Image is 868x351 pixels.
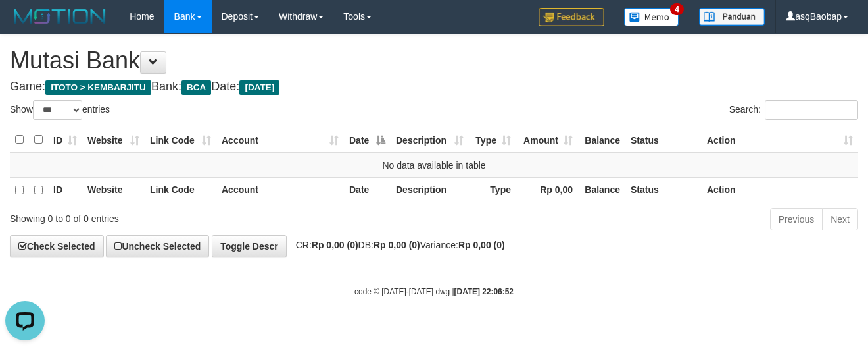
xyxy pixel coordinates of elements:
[625,177,702,202] th: Status
[216,127,344,153] th: Account: activate to sort column ascending
[391,127,469,153] th: Description: activate to sort column ascending
[10,235,104,257] a: Check Selected
[469,177,516,202] th: Type
[729,100,858,120] label: Search:
[45,80,151,95] span: ITOTO > KEMBARJITU
[454,287,514,296] strong: [DATE] 22:06:52
[10,207,352,225] div: Showing 0 to 0 of 0 entries
[5,5,45,45] button: Open LiveChat chat widget
[344,127,391,153] th: Date: activate to sort column descending
[82,177,145,202] th: Website
[578,127,625,153] th: Balance
[625,127,702,153] th: Status
[539,8,604,26] img: Feedback.jpg
[10,47,858,74] h1: Mutasi Bank
[48,177,82,202] th: ID
[10,80,858,94] h4: Game: Bank: Date:
[624,8,679,26] img: Button%20Memo.svg
[374,240,420,250] strong: Rp 0,00 (0)
[239,80,279,95] span: [DATE]
[82,127,145,153] th: Website: activate to sort column ascending
[181,80,211,95] span: BCA
[391,177,469,202] th: Description
[10,153,858,178] td: No data available in table
[48,127,82,153] th: ID: activate to sort column ascending
[458,240,505,250] strong: Rp 0,00 (0)
[216,177,344,202] th: Account
[312,240,358,250] strong: Rp 0,00 (0)
[578,177,625,202] th: Balance
[469,127,516,153] th: Type: activate to sort column ascending
[822,208,858,230] a: Next
[702,177,858,202] th: Action
[699,8,765,26] img: panduan.png
[212,235,287,257] a: Toggle Descr
[10,100,110,120] label: Show entries
[145,177,216,202] th: Link Code
[354,287,514,296] small: code © [DATE]-[DATE] dwg |
[516,127,578,153] th: Amount: activate to sort column ascending
[145,127,216,153] th: Link Code: activate to sort column ascending
[10,7,110,26] img: MOTION_logo.png
[770,208,823,230] a: Previous
[106,235,209,257] a: Uncheck Selected
[289,240,505,250] span: CR: DB: Variance:
[33,100,82,120] select: Showentries
[765,100,858,120] input: Search:
[516,177,578,202] th: Rp 0,00
[702,127,858,153] th: Action: activate to sort column ascending
[344,177,391,202] th: Date
[670,3,684,15] span: 4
